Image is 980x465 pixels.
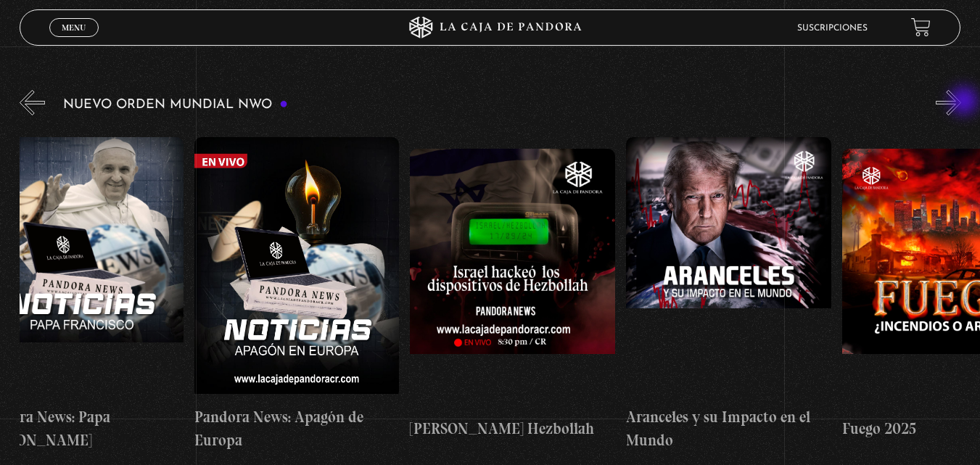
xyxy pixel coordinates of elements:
span: Cerrar [57,36,91,46]
h4: Aranceles y su Impacto en el Mundo [626,406,831,451]
button: Previous [20,90,45,115]
span: Menu [62,23,86,32]
a: [PERSON_NAME] Hezbollah [410,126,615,464]
h4: [PERSON_NAME] Hezbollah [410,417,615,440]
a: View your shopping cart [911,17,931,37]
h4: Pandora News: Apagón de Europa [194,406,400,451]
a: Suscripciones [797,24,868,33]
h3: Nuevo Orden Mundial NWO [63,98,288,112]
button: Next [936,90,961,115]
a: Pandora News: Apagón de Europa [194,126,400,464]
a: Aranceles y su Impacto en el Mundo [626,126,831,464]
